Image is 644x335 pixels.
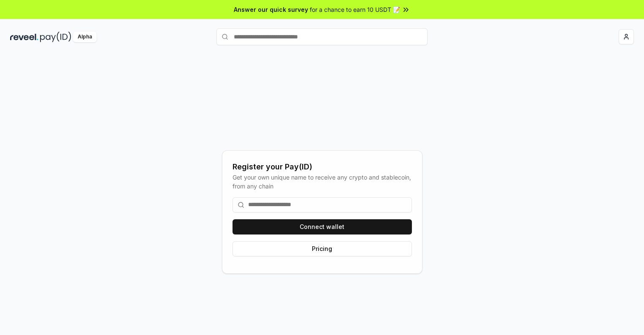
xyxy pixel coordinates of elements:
span: Answer our quick survey [234,5,308,14]
div: Register your Pay(ID) [233,161,412,173]
button: Pricing [233,241,412,256]
img: reveel_dark [10,32,38,42]
button: Connect wallet [233,219,412,234]
div: Get your own unique name to receive any crypto and stablecoin, from any chain [233,173,412,191]
span: for a chance to earn 10 USDT 📝 [310,5,400,14]
div: Alpha [73,32,97,42]
img: pay_id [40,32,71,42]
